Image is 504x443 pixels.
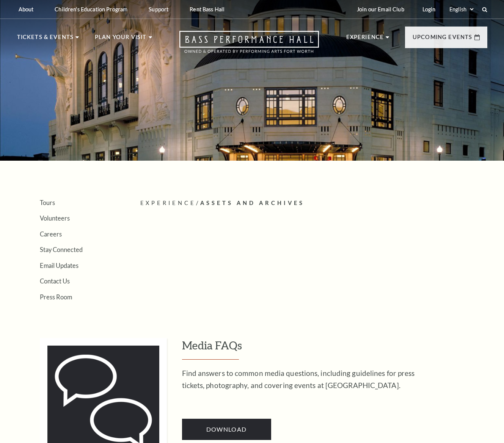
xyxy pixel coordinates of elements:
[346,33,384,46] p: Experience
[40,262,79,269] a: Email Updates
[200,200,305,206] span: Assets and Archives
[40,293,72,301] a: Press Room
[182,419,271,440] a: Download
[19,6,34,13] p: About
[413,33,473,46] p: Upcoming Events
[448,6,475,13] select: Select:
[40,277,70,285] a: Contact Us
[17,33,74,46] p: Tickets & Events
[40,246,83,253] a: Stay Connected
[140,199,487,208] p: /
[190,6,225,13] p: Rent Bass Hall
[55,6,127,13] p: Children's Education Program
[40,214,70,222] a: Volunteers
[40,199,55,206] a: Tours
[206,426,247,433] span: Download
[149,6,168,13] p: Support
[95,33,147,46] p: Plan Your Visit
[140,200,196,206] span: Experience
[182,367,429,391] p: Find answers to common media questions, including guidelines for press tickets, photography, and ...
[40,230,62,238] a: Careers
[182,338,487,360] h3: Media FAQs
